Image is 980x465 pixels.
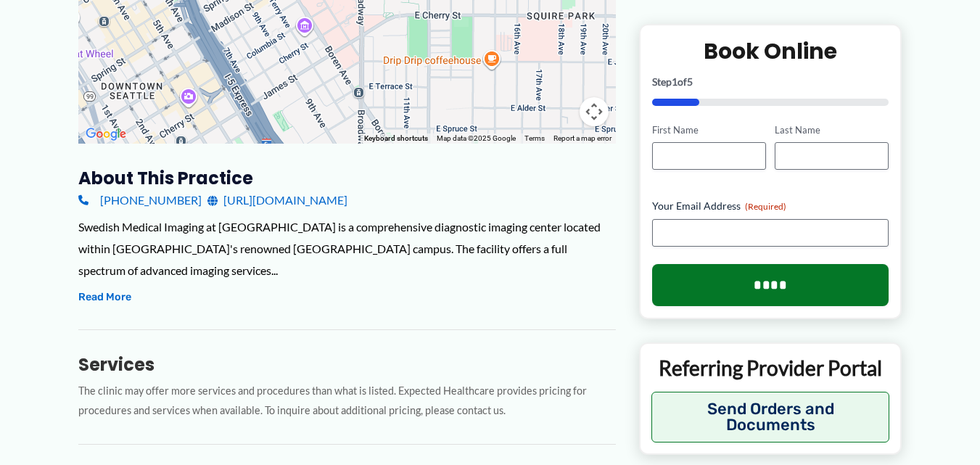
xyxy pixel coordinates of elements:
[652,199,889,213] label: Your Email Address
[78,382,616,421] p: The clinic may offer more services and procedures than what is listed. Expected Healthcare provid...
[651,392,890,443] button: Send Orders and Documents
[364,133,428,144] button: Keyboard shortcuts
[78,353,616,376] h3: Services
[207,189,347,211] a: [URL][DOMAIN_NAME]
[775,123,889,136] label: Last Name
[652,76,889,86] p: Step of
[78,167,616,189] h3: About this practice
[78,189,202,211] a: [PHONE_NUMBER]
[651,355,890,381] p: Referring Provider Portal
[745,201,786,212] span: (Required)
[580,97,609,126] button: Map camera controls
[652,36,889,65] h2: Book Online
[553,134,612,142] a: Report a map error
[652,123,766,136] label: First Name
[672,75,678,87] span: 1
[82,125,130,144] img: Google
[687,75,693,87] span: 5
[78,216,616,281] div: Swedish Medical Imaging at [GEOGRAPHIC_DATA] is a comprehensive diagnostic imaging center located...
[82,125,130,144] a: Open this area in Google Maps (opens a new window)
[437,134,516,142] span: Map data ©2025 Google
[78,289,131,306] button: Read More
[524,134,545,142] a: Terms (opens in new tab)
